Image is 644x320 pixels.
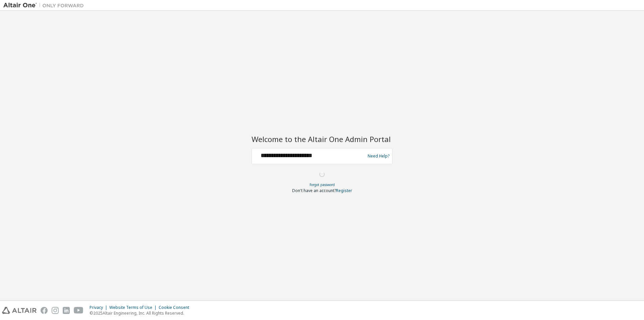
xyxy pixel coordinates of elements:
img: facebook.svg [41,307,48,314]
img: instagram.svg [52,307,59,314]
img: Altair One [3,2,87,9]
img: youtube.svg [74,307,84,314]
p: © 2025 Altair Engineering, Inc. All Rights Reserved. [90,310,193,316]
span: Don't have an account? [292,188,336,193]
div: Privacy [90,305,109,310]
div: Website Terms of Use [109,305,159,310]
a: Register [336,188,352,193]
h2: Welcome to the Altair One Admin Portal [252,134,392,144]
div: Cookie Consent [159,305,193,310]
img: altair_logo.svg [2,307,37,314]
img: linkedin.svg [63,307,70,314]
a: Forgot password [310,182,335,187]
